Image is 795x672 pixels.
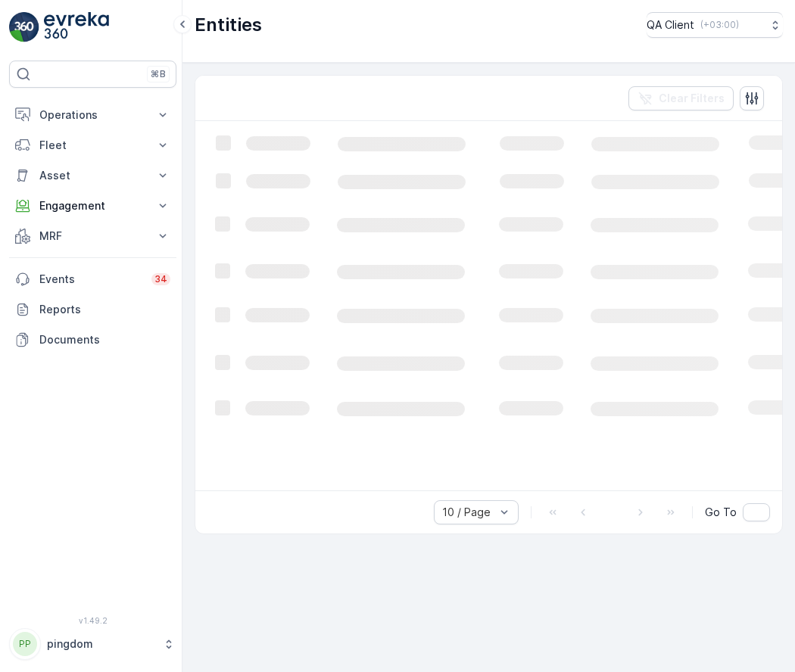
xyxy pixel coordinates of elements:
button: PPpingdom [9,628,176,660]
button: Asset [9,160,176,191]
p: Documents [39,332,170,347]
p: Asset [39,168,146,183]
p: QA Client [647,17,694,33]
img: logo_light-DOdMpM7g.png [44,12,109,42]
p: Engagement [39,198,146,213]
p: 34 [154,273,167,285]
p: Clear Filters [659,91,725,106]
button: Fleet [9,130,176,160]
button: Operations [9,100,176,130]
a: Documents [9,325,176,355]
p: pingdom [47,636,155,652]
p: MRF [39,229,146,244]
button: MRF [9,221,176,251]
button: Clear Filters [628,86,734,110]
img: logo [9,12,39,42]
p: Reports [39,302,170,317]
div: PP [13,632,37,656]
button: QA Client(+03:00) [647,12,783,38]
p: ⌘B [151,68,166,80]
p: Entities [195,13,262,37]
span: Go To [705,505,737,520]
button: Engagement [9,191,176,221]
p: ( +03:00 ) [700,19,739,31]
span: v 1.49.2 [9,616,176,625]
p: Fleet [39,138,146,153]
a: Reports [9,294,176,325]
a: Events34 [9,264,176,294]
p: Events [39,272,142,287]
p: Operations [39,107,146,123]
